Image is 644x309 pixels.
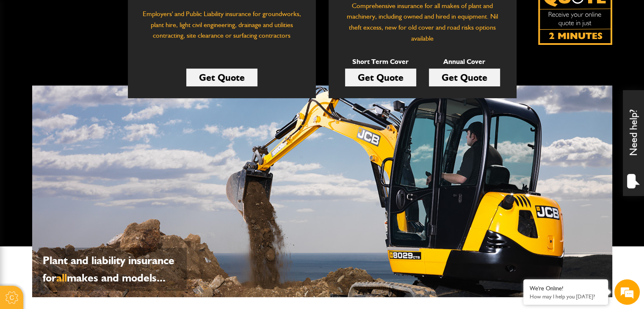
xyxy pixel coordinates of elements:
[623,90,644,196] div: Need help?
[141,8,303,49] p: Employers' and Public Liability insurance for groundworks, plant hire, light civil engineering, d...
[429,56,500,67] p: Annual Cover
[345,69,416,86] a: Get Quote
[43,252,182,287] p: Plant and liability insurance for makes and models...
[341,0,504,44] p: Comprehensive insurance for all makes of plant and machinery, including owned and hired in equipm...
[530,285,602,292] div: We're Online!
[530,293,602,300] p: How may I help you today?
[139,4,159,25] div: Minimize live chat window
[44,47,142,58] div: Chat with us now
[56,271,67,284] span: all
[11,103,155,122] input: Enter your email address
[11,153,155,235] textarea: Type your message and hit 'Enter'
[11,78,155,97] input: Enter your last name
[14,47,36,59] img: d_20077148190_company_1631870298795_20077148190
[345,56,416,67] p: Short Term Cover
[115,243,154,254] em: Start Chat
[11,128,155,147] input: Enter your phone number
[429,69,500,86] a: Get Quote
[186,69,257,86] a: Get Quote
